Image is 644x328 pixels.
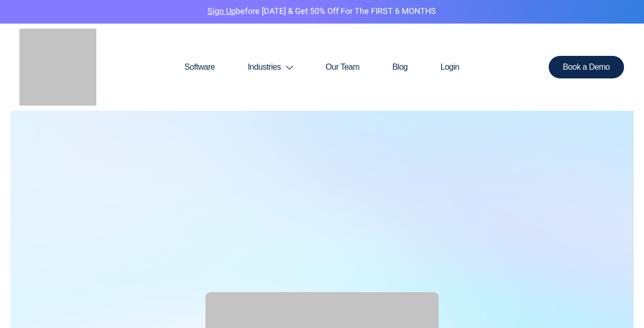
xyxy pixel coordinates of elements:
[549,56,625,78] a: Book a Demo
[168,43,231,92] a: Software
[309,43,376,92] a: Our Team
[376,43,424,92] a: Blog
[563,63,610,71] span: Book a Demo
[231,43,309,92] a: Industries
[424,43,476,92] a: Login
[207,5,236,17] a: Sign Up
[8,5,636,18] p: before [DATE] & Get 50% Off for the FIRST 6 MONTHS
